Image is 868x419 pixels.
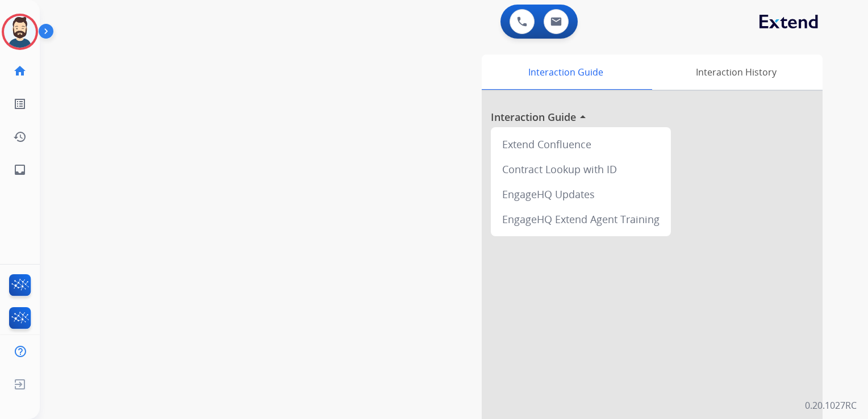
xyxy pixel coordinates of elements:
[495,207,666,232] div: EngageHQ Extend Agent Training
[495,132,666,157] div: Extend Confluence
[13,130,27,144] mat-icon: history
[495,182,666,207] div: EngageHQ Updates
[495,157,666,182] div: Contract Lookup with ID
[13,64,27,78] mat-icon: home
[13,97,27,111] mat-icon: list_alt
[4,16,36,48] img: avatar
[805,399,857,412] p: 0.20.1027RC
[482,55,649,90] div: Interaction Guide
[649,55,823,90] div: Interaction History
[13,163,27,177] mat-icon: inbox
